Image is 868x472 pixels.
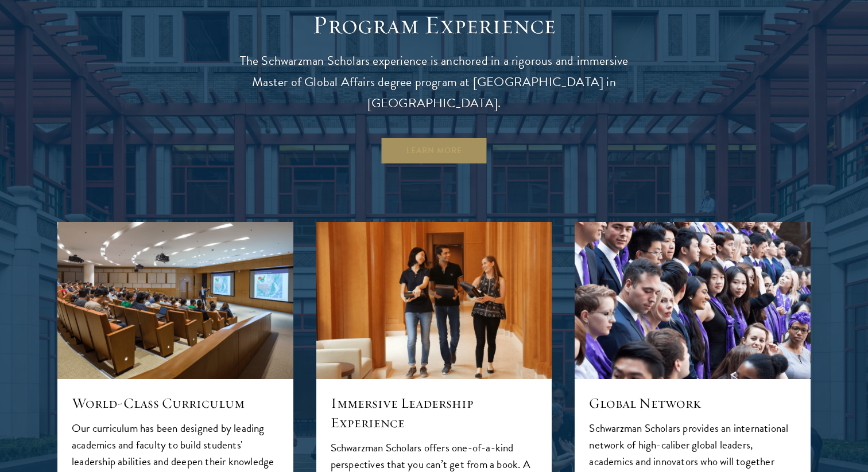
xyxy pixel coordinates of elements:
[331,393,538,432] h5: Immersive Leadership Experience
[227,50,641,114] p: The Schwarzman Scholars experience is anchored in a rigorous and immersive Master of Global Affai...
[72,393,279,413] h5: World-Class Curriculum
[227,9,641,41] h1: Program Experience
[381,137,488,165] a: Learn More
[589,393,796,413] h5: Global Network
